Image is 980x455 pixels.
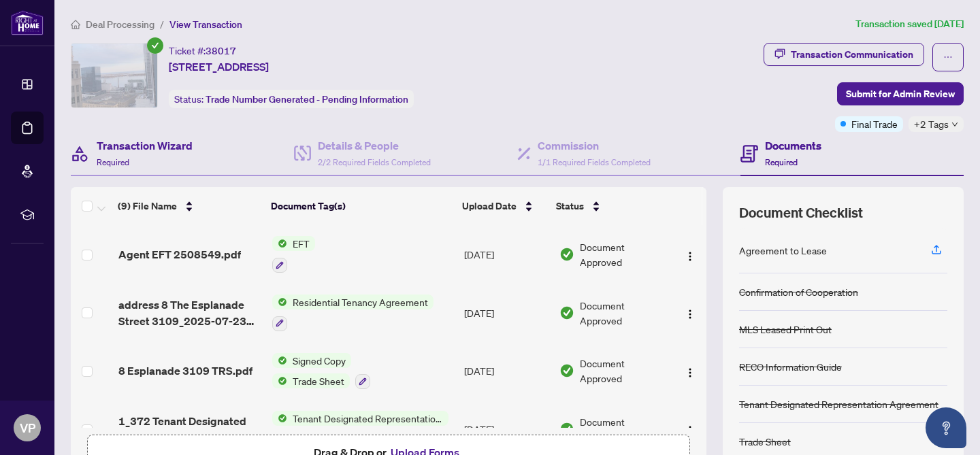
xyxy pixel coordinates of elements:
[538,157,651,167] span: 1/1 Required Fields Completed
[272,353,370,390] button: Status IconSigned CopyStatus IconTrade Sheet
[739,243,827,258] div: Agreement to Lease
[580,298,668,328] span: Document Approved
[739,322,832,337] div: MLS Leased Print Out
[764,43,924,66] button: Transaction Communication
[459,225,554,284] td: [DATE]
[206,45,236,57] span: 38017
[855,16,964,32] article: Transaction saved [DATE]
[739,434,791,449] div: Trade Sheet
[679,360,701,382] button: Logo
[837,82,964,105] button: Submit for Admin Review
[459,342,554,401] td: [DATE]
[559,247,574,262] img: Document Status
[169,90,414,108] div: Status:
[272,411,448,448] button: Status IconTenant Designated Representation Agreement
[459,284,554,342] td: [DATE]
[679,302,701,324] button: Logo
[118,199,177,214] span: (9) File Name
[685,425,696,436] img: Logo
[551,187,669,225] th: Status
[580,239,668,269] span: Document Approved
[112,187,265,225] th: (9) File Name
[556,199,584,214] span: Status
[97,137,193,154] h4: Transaction Wizard
[559,422,574,437] img: Document Status
[272,294,287,309] img: Status Icon
[287,294,434,309] span: Residential Tenancy Agreement
[169,18,242,31] span: View Transaction
[685,309,696,320] img: Logo
[943,52,953,62] span: ellipsis
[272,353,287,368] img: Status Icon
[287,373,350,388] span: Trade Sheet
[287,236,315,251] span: EFT
[846,83,955,105] span: Submit for Admin Review
[739,397,938,411] div: Tenant Designated Representation Agreement
[160,16,164,32] li: /
[206,93,408,105] span: Trade Number Generated - Pending Information
[318,137,431,154] h4: Details & People
[851,116,898,131] span: Final Trade
[914,116,949,132] span: +2 Tags
[71,44,157,107] img: IMG-C12122720_1.jpg
[318,157,431,167] span: 2/2 Required Fields Completed
[147,37,163,54] span: check-circle
[765,137,821,154] h4: Documents
[926,407,966,448] button: Open asap
[685,251,696,262] img: Logo
[739,359,842,374] div: RECO Information Guide
[118,413,261,445] span: 1_372 Tenant Designated Representation Agreement - PropTx-[PERSON_NAME].pdf
[791,44,913,65] div: Transaction Communication
[580,356,668,386] span: Document Approved
[462,199,517,214] span: Upload Date
[20,418,35,437] span: VP
[559,363,574,378] img: Document Status
[287,353,351,368] span: Signed Copy
[272,373,287,388] img: Status Icon
[118,246,241,263] span: Agent EFT 2508549.pdf
[169,43,236,58] div: Ticket #:
[580,414,668,444] span: Document Approved
[272,294,434,331] button: Status IconResidential Tenancy Agreement
[679,243,701,265] button: Logo
[287,411,448,426] span: Tenant Designated Representation Agreement
[951,121,958,128] span: down
[272,411,287,426] img: Status Icon
[11,10,44,35] img: logo
[97,157,129,167] span: Required
[86,18,154,31] span: Deal Processing
[765,157,798,167] span: Required
[118,297,261,329] span: address 8 The Esplanade Street 3109_2025-07-23 19_02_26.pdf
[169,58,269,75] span: [STREET_ADDRESS]
[538,137,651,154] h4: Commission
[118,363,252,379] span: 8 Esplanade 3109 TRS.pdf
[272,236,315,273] button: Status IconEFT
[457,187,551,225] th: Upload Date
[272,236,287,251] img: Status Icon
[685,367,696,378] img: Logo
[679,418,701,440] button: Logo
[739,284,858,299] div: Confirmation of Cooperation
[265,187,457,225] th: Document Tag(s)
[559,305,574,320] img: Document Status
[739,203,863,222] span: Document Checklist
[71,20,80,29] span: home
